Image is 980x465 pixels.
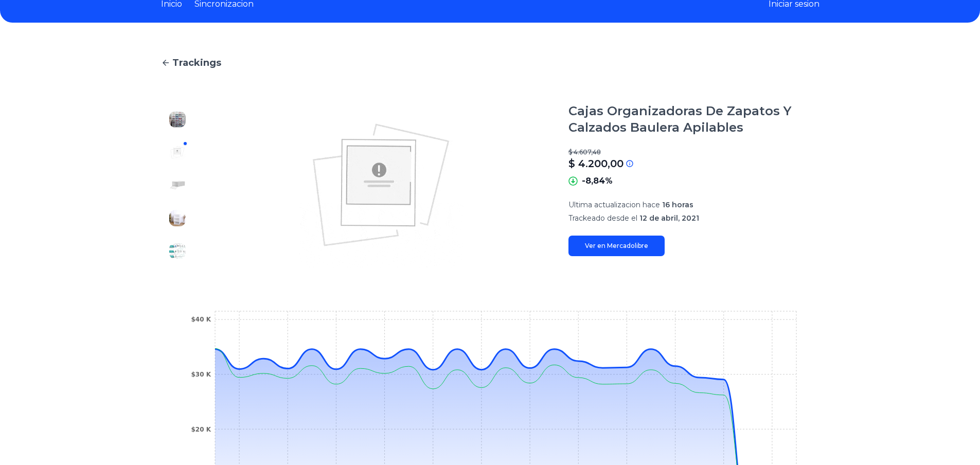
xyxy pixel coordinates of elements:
[169,177,186,193] img: Cajas Organizadoras De Zapatos Y Calzados Baulera Apilables
[169,144,186,160] img: Cajas Organizadoras De Zapatos Y Calzados Baulera Apilables
[191,316,211,323] tspan: $40 K
[172,56,221,70] span: Trackings
[169,243,186,259] img: Cajas Organizadoras De Zapatos Y Calzados Baulera Apilables
[568,236,665,256] a: Ver en Mercadolibre
[215,103,548,267] img: Cajas Organizadoras De Zapatos Y Calzados Baulera Apilables
[568,103,819,136] h1: Cajas Organizadoras De Zapatos Y Calzados Baulera Apilables
[582,175,613,187] p: -8,84%
[568,156,623,171] p: $ 4.200,00
[662,200,693,209] span: 16 horas
[191,371,211,378] tspan: $30 K
[568,213,637,223] span: Trackeado desde el
[191,426,211,433] tspan: $20 K
[169,210,186,226] img: Cajas Organizadoras De Zapatos Y Calzados Baulera Apilables
[161,56,819,70] a: Trackings
[568,148,819,156] p: $ 4.607,48
[639,213,699,223] span: 12 de abril, 2021
[568,200,660,209] span: Ultima actualizacion hace
[169,111,186,128] img: Cajas Organizadoras De Zapatos Y Calzados Baulera Apilables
